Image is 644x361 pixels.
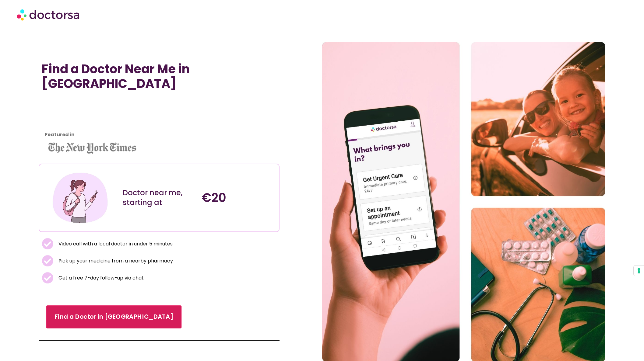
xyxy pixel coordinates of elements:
div: Doctor near me, starting at [123,188,195,207]
a: Find a Doctor in [GEOGRAPHIC_DATA] [46,305,182,328]
button: Your consent preferences for tracking technologies [634,266,644,276]
h1: Find a Doctor Near Me in [GEOGRAPHIC_DATA] [42,62,276,91]
span: Video call with a local doctor in under 5 minutes [57,240,173,248]
h4: €20 [202,190,274,205]
span: Find a Doctor in [GEOGRAPHIC_DATA] [55,313,173,321]
strong: Featured in [45,131,75,138]
span: Pick up your medicine from a nearby pharmacy [57,257,173,265]
img: Illustration depicting a young woman in a casual outfit, engaged with her smartphone. She has a p... [51,169,109,227]
span: Get a free 7-day follow-up via chat [57,274,144,282]
iframe: Customer reviews powered by Trustpilot [42,97,97,143]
